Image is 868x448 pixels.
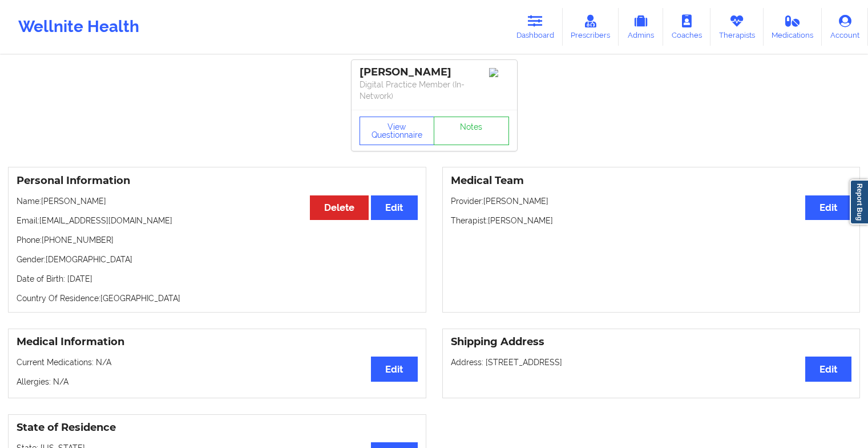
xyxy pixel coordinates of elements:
[17,273,418,285] p: Date of Birth: [DATE]
[371,357,417,381] button: Edit
[451,195,852,207] p: Provider: [PERSON_NAME]
[850,179,868,225] a: Report Bug
[619,8,663,46] a: Admins
[451,215,852,226] p: Therapist: [PERSON_NAME]
[17,335,418,349] h3: Medical Information
[805,357,851,381] button: Edit
[17,174,418,187] h3: Personal Information
[710,8,764,46] a: Therapists
[360,117,435,145] button: View Questionnaire
[17,195,418,207] p: Name: [PERSON_NAME]
[764,8,822,46] a: Medications
[360,66,509,79] div: [PERSON_NAME]
[434,117,509,145] a: Notes
[663,8,710,46] a: Coaches
[822,8,868,46] a: Account
[805,195,851,220] button: Edit
[508,8,563,46] a: Dashboard
[17,293,418,304] p: Country Of Residence: [GEOGRAPHIC_DATA]
[451,335,852,349] h3: Shipping Address
[17,215,418,226] p: Email: [EMAIL_ADDRESS][DOMAIN_NAME]
[17,254,418,265] p: Gender: [DEMOGRAPHIC_DATA]
[17,357,418,368] p: Current Medications: N/A
[17,376,418,387] p: Allergies: N/A
[17,234,418,246] p: Phone: [PHONE_NUMBER]
[451,174,852,187] h3: Medical Team
[371,195,417,220] button: Edit
[17,421,418,434] h3: State of Residence
[310,195,369,220] button: Delete
[563,8,619,46] a: Prescribers
[360,79,509,102] p: Digital Practice Member (In-Network)
[489,68,509,77] img: Image%2Fplaceholer-image.png
[451,357,852,368] p: Address: [STREET_ADDRESS]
